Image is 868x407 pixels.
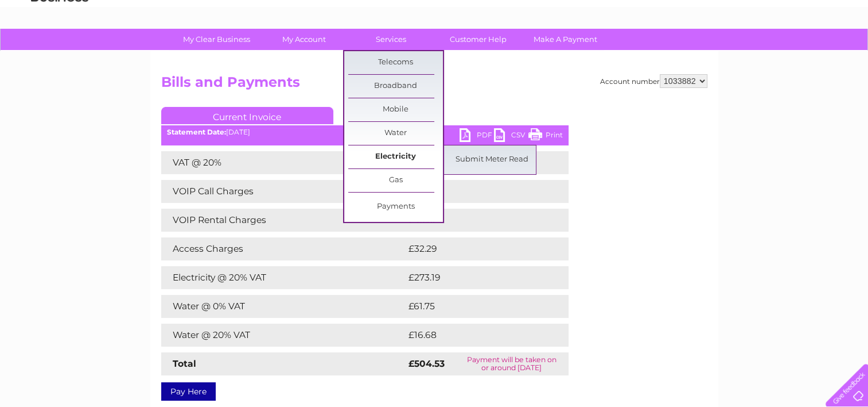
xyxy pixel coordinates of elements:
b: Statement Date: [167,128,226,136]
a: Broadband [348,75,443,98]
td: £273.19 [406,266,547,289]
a: Electricity [348,145,443,168]
strong: £504.53 [408,358,445,369]
td: £32.29 [406,237,545,260]
a: Pay Here [161,382,216,401]
a: Log out [830,49,857,57]
a: PDF [460,128,494,145]
a: My Clear Business [169,29,264,50]
a: Telecoms [348,51,443,74]
a: Water [666,49,688,57]
h2: Bills and Payments [161,74,707,96]
a: Payments [348,195,443,218]
td: £16.68 [406,324,545,347]
a: 0333 014 3131 [652,6,731,20]
a: My Account [256,29,351,50]
td: £0.00 [406,180,542,203]
a: Make A Payment [518,29,613,50]
td: £46.82 [406,209,546,232]
td: VOIP Rental Charges [161,209,406,232]
a: Contact [792,49,820,57]
td: Water @ 20% VAT [161,324,406,347]
td: £61.75 [406,295,544,318]
td: Payment will be taken on or around [DATE] [455,352,568,375]
div: Account number [600,74,707,88]
td: VAT @ 20% [161,151,406,174]
a: Services [344,29,438,50]
a: Telecoms [727,49,761,57]
td: VOIP Call Charges [161,180,406,203]
a: Print [528,128,563,145]
td: Electricity @ 20% VAT [161,266,406,289]
a: Mobile [348,98,443,121]
img: logo.png [30,30,89,65]
a: Water [348,122,443,145]
a: Submit Meter Read [445,148,539,171]
td: Access Charges [161,237,406,260]
a: CSV [494,128,528,145]
strong: Total [173,358,196,369]
a: Energy [695,49,720,57]
a: Gas [348,169,443,192]
td: Water @ 0% VAT [161,295,406,318]
div: Clear Business is a trading name of Verastar Limited (registered in [GEOGRAPHIC_DATA] No. 3667643... [164,6,706,56]
div: [DATE] [161,128,569,136]
a: Blog [768,49,785,57]
a: Customer Help [431,29,526,50]
a: Current Invoice [161,107,333,124]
